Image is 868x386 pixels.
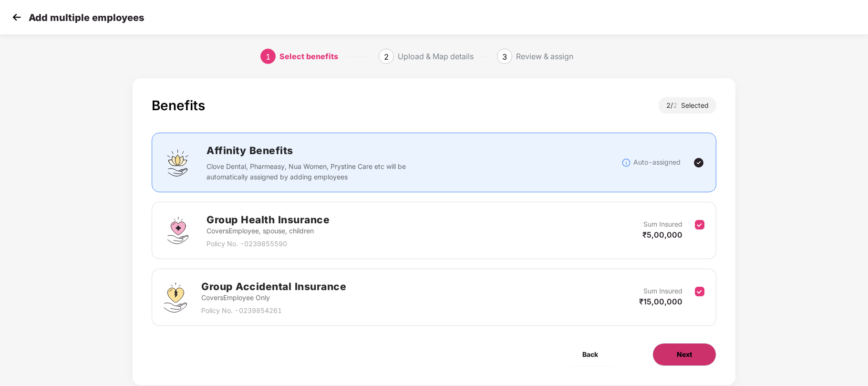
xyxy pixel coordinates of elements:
span: 3 [502,52,507,62]
div: Upload & Map details [398,49,474,64]
h2: Affinity Benefits [207,143,549,158]
h2: Group Accidental Insurance [201,279,346,294]
span: 1 [266,52,270,62]
p: Auto-assigned [633,157,681,167]
p: Policy No. - 0239854261 [201,305,346,316]
span: 2 [384,52,389,62]
span: ₹5,00,000 [642,230,682,240]
span: Back [582,349,598,360]
p: Covers Employee Only [201,292,346,303]
span: 2 [673,101,681,109]
p: Clove Dental, Pharmeasy, Nua Women, Prystine Care etc will be automatically assigned by adding em... [207,161,412,182]
div: 2 / Selected [659,97,716,114]
img: svg+xml;base64,PHN2ZyBpZD0iVGljay0yNHgyNCIgeG1sbnM9Imh0dHA6Ly93d3cudzMub3JnLzIwMDAvc3ZnIiB3aWR0aD... [693,157,704,168]
img: svg+xml;base64,PHN2ZyBpZD0iQWZmaW5pdHlfQmVuZWZpdHMiIGRhdGEtbmFtZT0iQWZmaW5pdHkgQmVuZWZpdHMiIHhtbG... [164,148,192,177]
div: Benefits [152,97,205,114]
img: svg+xml;base64,PHN2ZyBpZD0iSW5mb18tXzMyeDMyIiBkYXRhLW5hbWU9IkluZm8gLSAzMngzMiIgeG1sbnM9Imh0dHA6Ly... [621,158,631,167]
span: Next [677,349,692,360]
p: Sum Insured [643,219,682,230]
img: svg+xml;base64,PHN2ZyB4bWxucz0iaHR0cDovL3d3dy53My5vcmcvMjAwMC9zdmciIHdpZHRoPSIzMCIgaGVpZ2h0PSIzMC... [10,10,24,24]
button: Back [558,343,622,366]
img: svg+xml;base64,PHN2ZyBpZD0iR3JvdXBfSGVhbHRoX0luc3VyYW5jZSIgZGF0YS1uYW1lPSJHcm91cCBIZWFsdGggSW5zdX... [164,216,192,245]
p: Add multiple employees [29,12,144,23]
div: Select benefits [279,49,338,64]
img: svg+xml;base64,PHN2ZyB4bWxucz0iaHR0cDovL3d3dy53My5vcmcvMjAwMC9zdmciIHdpZHRoPSI0OS4zMjEiIGhlaWdodD... [164,282,187,313]
div: Review & assign [516,49,573,64]
p: Sum Insured [643,286,682,296]
button: Next [652,343,716,366]
p: Covers Employee, spouse, children [207,226,330,236]
span: ₹15,00,000 [639,297,682,306]
h2: Group Health Insurance [207,212,330,228]
p: Policy No. - 0239855590 [207,239,330,249]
